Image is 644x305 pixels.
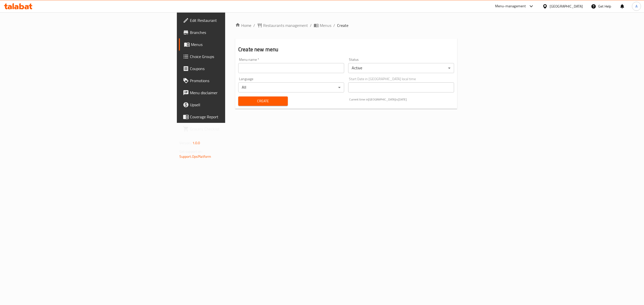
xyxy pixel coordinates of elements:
[190,54,280,60] span: Choice Groups
[495,3,526,9] div: Menu-management
[635,4,637,9] span: A
[310,22,312,28] li: /
[179,38,285,50] a: Menus
[179,26,285,38] a: Branches
[179,123,285,135] a: Grocery Checklist
[314,22,331,28] a: Menus
[190,17,280,23] span: Edit Restaurant
[179,148,203,155] span: Get support on:
[179,99,285,111] a: Upsell
[263,22,308,28] span: Restaurants management
[348,63,454,73] div: Active
[191,41,280,47] span: Menus
[179,153,211,160] a: Support.OpsPlatform
[190,90,280,96] span: Menu disclaimer
[190,102,280,108] span: Upsell
[238,46,454,53] h2: Create new menu
[333,22,335,28] li: /
[179,14,285,26] a: Edit Restaurant
[179,140,192,146] span: Version:
[179,75,285,87] a: Promotions
[190,66,280,72] span: Coupons
[320,22,331,28] span: Menus
[337,22,348,28] span: Create
[192,140,200,146] span: 1.0.0
[550,4,583,9] div: [GEOGRAPHIC_DATA]
[179,63,285,75] a: Coupons
[190,126,280,132] span: Grocery Checklist
[238,63,344,73] input: Please enter Menu name
[190,78,280,84] span: Promotions
[190,29,280,35] span: Branches
[238,96,288,106] button: Create
[190,114,280,120] span: Coverage Report
[242,98,284,104] span: Create
[238,82,344,92] div: All
[349,97,454,102] p: Current time in [GEOGRAPHIC_DATA] is [DATE]
[235,22,457,28] nav: breadcrumb
[179,50,285,63] a: Choice Groups
[179,87,285,99] a: Menu disclaimer
[179,111,285,123] a: Coverage Report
